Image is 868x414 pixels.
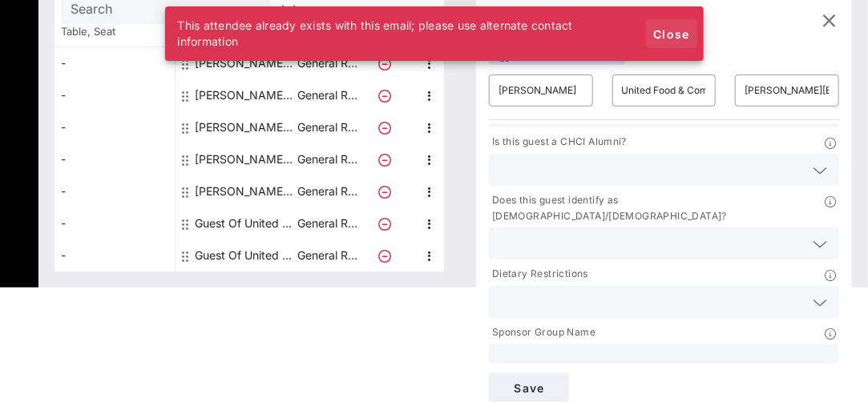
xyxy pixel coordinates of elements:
span: Table, Seat [55,24,175,40]
p: General R… [296,239,360,271]
button: Close [646,19,697,48]
span: This attendee already exists with this email; please use alternate contact information [178,18,574,48]
div: Monica Vargas-Huertas United Food & Commercial Workers International Union [195,111,296,143]
span: Save [502,381,556,395]
div: - [55,207,175,239]
p: General R… [296,111,360,143]
p: General R… [296,143,360,175]
input: Email* [745,78,830,103]
button: Save [489,373,569,402]
div: Guest Of United Food & Commercial Workers International Union [195,207,296,239]
div: - [55,79,175,111]
div: - [55,239,175,271]
div: - [55,271,175,303]
p: Sponsor Group Name [489,324,595,341]
p: General R… [296,47,360,79]
p: Is this guest a CHCI Alumni? [489,134,627,151]
div: Jeremy Espinosa United Food & Commercial Workers International Union [195,47,296,79]
input: Last Name* [622,78,707,103]
p: General R… [296,271,360,303]
div: - [55,143,175,175]
input: First Name* [499,78,583,103]
div: Valeria Rivadeneira-Crandell United Food & Commercial Workers International Union [195,143,296,175]
p: Dietary Restrictions [489,266,588,283]
p: General R… [296,79,360,111]
div: - [55,175,175,207]
div: Josh Crandall United Food & Commercial Workers International Union [195,79,296,111]
div: - [55,47,175,79]
div: Guest Of United Food & Commercial Workers International Union [195,271,296,303]
div: Guest Of United Food & Commercial Workers International Union [195,239,296,271]
span: Close [652,27,691,41]
p: Does this guest identify as [DEMOGRAPHIC_DATA]/[DEMOGRAPHIC_DATA]? [489,192,825,224]
p: General R… [296,207,360,239]
div: - [55,111,175,143]
div: Yahaira Caceres United Food & Commercial Workers International Union [195,175,296,207]
p: General R… [296,175,360,207]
